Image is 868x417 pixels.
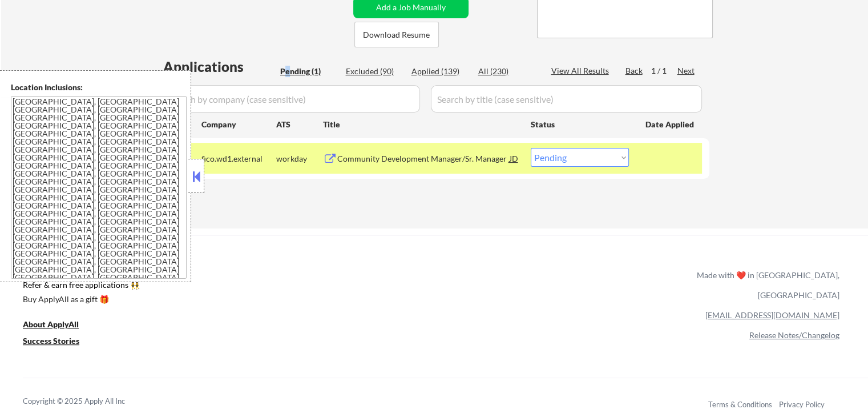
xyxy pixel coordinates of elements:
[201,119,276,130] div: Company
[478,66,535,77] div: All (230)
[323,119,520,130] div: Title
[163,60,276,74] div: Applications
[276,153,323,165] div: workday
[705,310,839,320] a: [EMAIL_ADDRESS][DOMAIN_NAME]
[337,153,510,165] div: Community Development Manager/Sr. Manager
[354,22,439,47] button: Download Resume
[645,119,696,130] div: Date Applied
[23,336,79,346] u: Success Stories
[163,85,420,113] input: Search by company (case sensitive)
[531,114,629,134] div: Status
[11,82,187,93] div: Location Inclusions:
[551,65,612,77] div: View All Results
[23,293,137,307] a: Buy ApplyAll as a gift 🎁
[201,153,276,165] div: fico.wd1.external
[276,119,323,130] div: ATS
[346,66,403,77] div: Excluded (90)
[749,330,839,340] a: Release Notes/Changelog
[431,85,702,113] input: Search by title (case sensitive)
[23,335,95,349] a: Success Stories
[508,148,520,169] div: JD
[280,66,337,77] div: Pending (1)
[779,400,825,409] a: Privacy Policy
[677,65,696,77] div: Next
[23,396,154,407] div: Copyright © 2025 Apply All Inc
[708,400,772,409] a: Terms & Conditions
[651,65,677,77] div: 1 / 1
[23,295,137,303] div: Buy ApplyAll as a gift 🎁
[23,319,79,329] u: About ApplyAll
[411,66,469,77] div: Applied (139)
[692,265,839,305] div: Made with ❤️ in [GEOGRAPHIC_DATA], [GEOGRAPHIC_DATA]
[625,65,644,77] div: Back
[23,318,95,332] a: About ApplyAll
[23,281,458,293] a: Refer & earn free applications 👯‍♀️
